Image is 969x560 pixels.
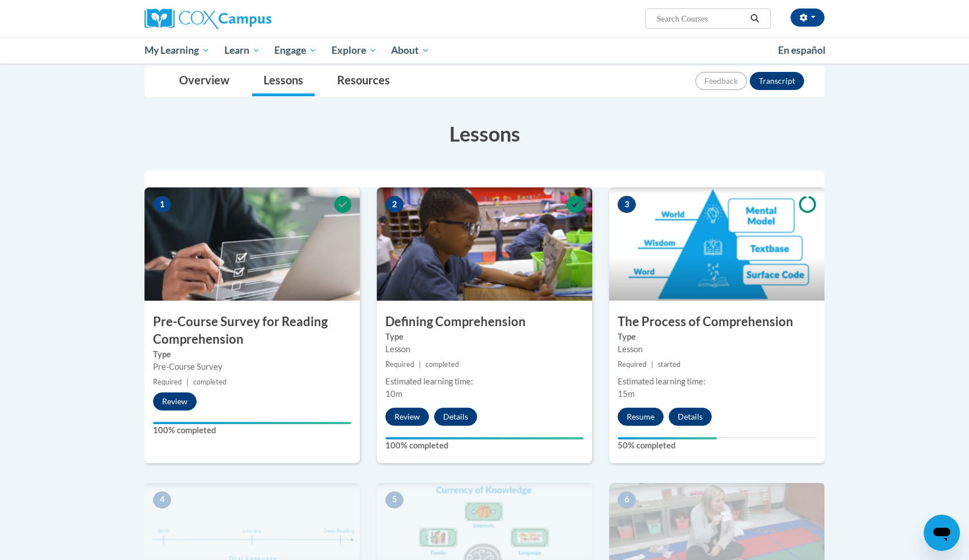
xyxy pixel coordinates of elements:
span: Required [153,378,182,386]
div: Your progress [385,437,584,439]
button: Details [669,408,712,426]
label: Type [618,331,816,343]
a: Resources [326,66,401,96]
span: Explore [331,44,377,57]
div: Lesson [385,343,584,356]
label: Type [153,348,351,361]
label: 100% completed [153,424,351,437]
a: My Learning [137,37,217,63]
img: Cox Campus [144,8,271,29]
button: Review [153,392,197,411]
span: 6 [618,491,636,508]
a: Lessons [252,66,314,96]
span: 1 [153,196,171,213]
div: Lesson [618,343,816,356]
button: Review [385,408,429,426]
h3: Lessons [144,119,824,148]
label: Type [385,331,584,343]
span: | [651,360,653,369]
label: 50% completed [618,439,816,452]
div: Your progress [153,422,351,424]
a: Cox Campus [144,8,360,29]
span: Required [385,360,414,369]
h3: The Process of Comprehension [609,313,824,331]
button: Account Settings [790,8,824,27]
span: completed [193,378,227,386]
span: 2 [385,196,403,213]
div: Your progress [618,437,717,439]
label: 100% completed [385,439,584,452]
a: About [384,37,437,63]
div: Pre-Course Survey [153,361,351,373]
img: Course Image [377,187,592,301]
span: 4 [153,491,171,508]
span: About [391,44,430,57]
span: My Learning [144,44,210,57]
span: 3 [618,196,636,213]
a: Learn [217,37,267,63]
a: Overview [168,66,241,96]
div: Main menu [127,37,841,63]
span: Learn [224,44,260,57]
span: | [419,360,421,369]
h3: Defining Comprehension [377,313,592,331]
h3: Pre-Course Survey for Reading Comprehension [144,313,360,348]
img: Course Image [609,187,824,301]
button: Resume [618,408,664,426]
span: Engage [274,44,317,57]
span: | [186,378,189,386]
button: Search [746,12,763,25]
button: Transcript [750,72,804,90]
a: Engage [267,37,324,63]
span: 5 [385,491,403,508]
div: Estimated learning time: [385,375,584,388]
span: 15m [618,389,635,399]
iframe: Button to launch messaging window [924,515,960,551]
a: En español [771,39,833,62]
button: Feedback [695,72,747,90]
button: Details [434,408,477,426]
span: started [658,360,681,369]
span: Required [618,360,647,369]
a: Explore [324,37,384,63]
div: Estimated learning time: [618,375,816,388]
input: Search Courses [656,12,746,25]
img: Course Image [144,187,360,301]
span: 10m [385,389,402,399]
span: En español [778,44,826,56]
span: completed [426,360,459,369]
